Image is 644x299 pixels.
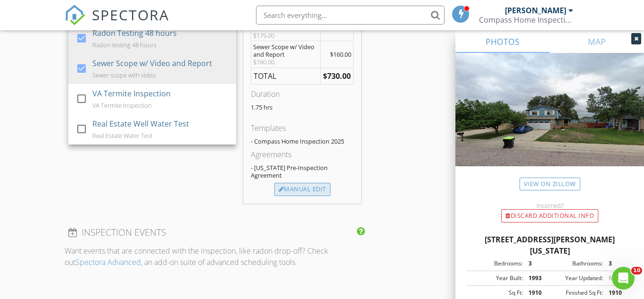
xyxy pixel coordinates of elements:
[274,183,330,196] div: Manual Edit
[65,13,169,33] a: SPECTORA
[92,88,171,99] div: VA Termite Inspection
[479,15,573,25] div: Compass Home Inspection LLC
[92,5,169,25] span: SPECTORA
[251,137,354,145] div: - Compass Home Inspection 2025
[251,149,354,160] div: Agreements
[92,41,157,49] div: Radon testing 48 hours
[550,259,603,268] div: Bathrooms:
[65,5,85,26] img: The Best Home Inspection Software - Spectora
[92,118,189,129] div: Real Estate Well Water Test
[612,267,635,290] iframe: Intercom live chat
[68,226,361,239] h4: INSPECTION EVENTS
[253,58,318,66] div: $160.00
[75,257,141,267] a: Spectora Advanced
[550,274,603,282] div: Year Updated:
[603,259,630,268] div: 3
[520,178,580,190] a: View on Zillow
[609,274,619,282] span: N/A
[251,68,321,85] td: TOTAL
[92,71,156,79] div: Sewer scope with video
[550,289,603,297] div: Finished Sq Ft:
[92,27,177,39] div: Radon Testing 48 hours
[251,164,354,179] div: - [US_STATE] Pre-Inspection Agreement
[251,122,354,134] div: Templates
[470,259,523,268] div: Bedrooms:
[455,30,550,53] a: PHOTOS
[523,274,550,282] div: 1993
[470,289,523,297] div: Sq Ft:
[470,274,523,282] div: Year Built:
[550,30,644,53] a: MAP
[92,58,212,69] div: Sewer Scope w/ Video and Report
[253,32,318,39] div: $175.00
[330,50,351,59] span: $160.00
[253,43,318,58] div: Sewer Scope w/ Video and Report
[251,103,354,111] p: 1.75 hrs
[523,289,550,297] div: 1910
[505,6,566,15] div: [PERSON_NAME]
[501,209,598,222] div: Discard Additional info
[92,102,152,109] div: VA Termite Inspection
[631,267,642,274] span: 10
[92,132,152,139] div: Real Estate Water Test
[455,202,644,209] div: Incorrect?
[251,88,354,100] div: Duration
[323,71,351,81] strong: $730.00
[523,259,550,268] div: 3
[256,6,445,25] input: Search everything...
[467,234,633,256] div: [STREET_ADDRESS][PERSON_NAME][US_STATE]
[603,289,630,297] div: 1910
[455,53,644,189] img: streetview
[65,245,365,268] p: Want events that are connected with the inspection, like radon drop-off? Check out , an add-on su...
